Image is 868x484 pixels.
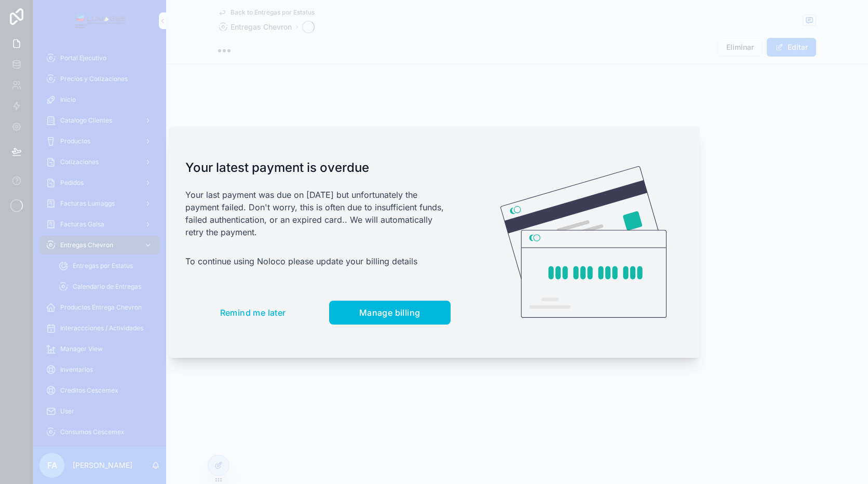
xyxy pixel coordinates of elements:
button: Remind me later [185,301,321,325]
p: Your last payment was due on [DATE] but unfortunately the payment failed. Don't worry, this is of... [185,189,451,238]
p: To continue using Noloco please update your billing details [185,255,451,267]
button: Manage billing [329,301,451,325]
img: Credit card illustration [500,166,667,318]
h1: Your latest payment is overdue [185,159,451,176]
span: Remind me later [220,307,286,318]
span: Manage billing [359,307,421,318]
